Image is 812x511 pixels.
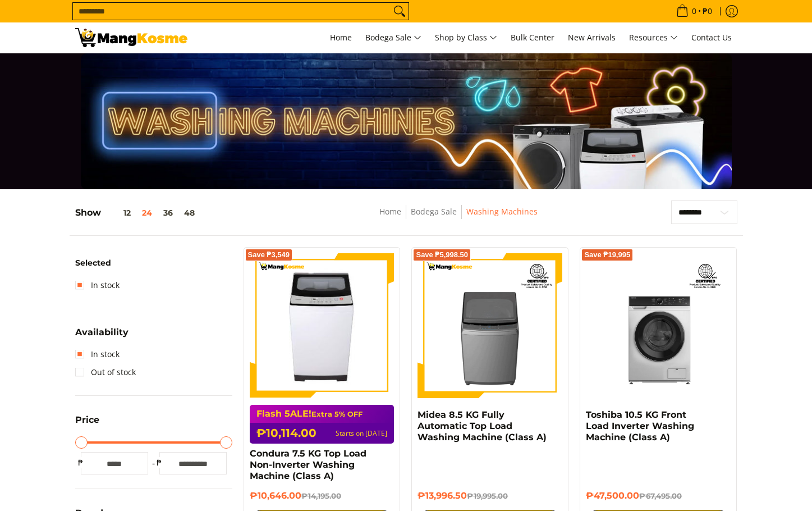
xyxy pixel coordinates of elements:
a: Bulk Center [505,22,560,53]
del: ₱19,995.00 [467,491,508,500]
span: • [673,5,715,17]
nav: Breadcrumbs [297,205,619,230]
del: ₱67,495.00 [639,491,682,500]
a: Out of stock [75,363,136,381]
del: ₱14,195.00 [301,491,341,500]
h5: Show [75,207,200,218]
span: Home [330,32,352,43]
button: Search [391,3,409,20]
a: Toshiba 10.5 KG Front Load Inverter Washing Machine (Class A) [586,409,694,442]
img: Toshiba 10.5 KG Front Load Inverter Washing Machine (Class A) [586,253,731,398]
span: 0 [690,7,698,15]
nav: Main Menu [199,22,737,53]
span: Price [75,416,99,425]
span: Bodega Sale [365,31,421,45]
span: Contact Us [691,32,732,43]
a: Washing Machines [466,206,538,217]
span: ₱ [75,457,86,468]
span: Resources [629,31,678,45]
img: condura-7.5kg-topload-non-inverter-washing-machine-class-c-full-view-mang-kosme [254,253,390,398]
a: In stock [75,276,120,294]
a: Condura 7.5 KG Top Load Non-Inverter Washing Machine (Class A) [250,448,366,481]
summary: Open [75,416,99,433]
span: Save ₱19,995 [584,252,630,258]
button: 36 [158,208,178,217]
img: Washing Machines l Mang Kosme: Home Appliances Warehouse Sale Partner [75,28,187,47]
span: New Arrivals [568,32,616,43]
h6: ₱47,500.00 [586,490,731,501]
a: Home [379,206,401,217]
a: Midea 8.5 KG Fully Automatic Top Load Washing Machine (Class A) [418,409,547,442]
button: 24 [136,208,158,217]
span: ₱ [154,457,165,468]
span: ₱0 [701,7,714,15]
a: New Arrivals [562,22,621,53]
a: Shop by Class [429,22,503,53]
span: Bulk Center [511,32,554,43]
a: Bodega Sale [360,22,427,53]
span: Save ₱3,549 [248,252,290,258]
summary: Open [75,328,129,345]
h6: ₱13,996.50 [418,490,562,501]
span: Save ₱5,998.50 [416,252,468,258]
h6: ₱10,646.00 [250,490,394,501]
a: In stock [75,345,120,363]
a: Resources [623,22,683,53]
h6: Selected [75,258,232,268]
span: Availability [75,328,129,337]
button: 48 [178,208,200,217]
span: Shop by Class [435,31,497,45]
a: Bodega Sale [411,206,457,217]
button: 12 [101,208,136,217]
a: Home [324,22,357,53]
a: Contact Us [686,22,737,53]
img: Midea 8.5 KG Fully Automatic Top Load Washing Machine (Class A) [418,253,562,398]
